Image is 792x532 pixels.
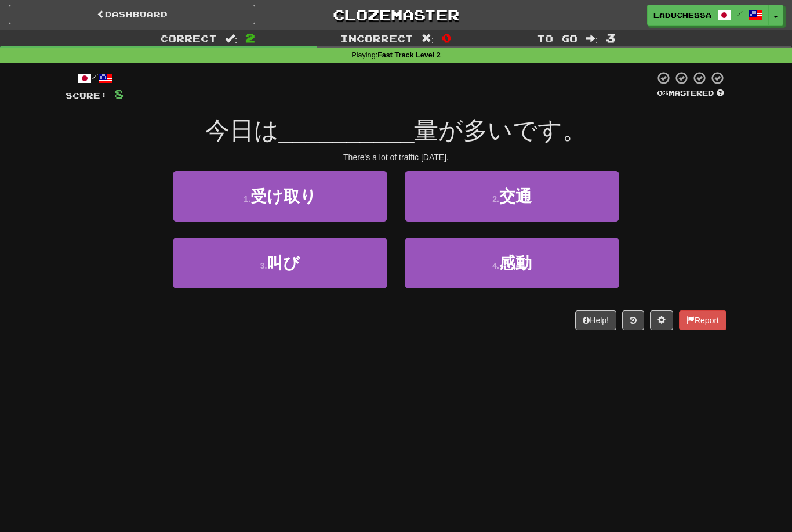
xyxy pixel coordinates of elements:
[647,5,769,26] a: laduchessa /
[173,171,387,222] button: 1.受け取り
[586,34,598,44] span: :
[9,5,255,24] a: Dashboard
[442,31,452,45] span: 0
[499,187,532,205] span: 交通
[245,31,255,45] span: 2
[173,238,387,288] button: 3.叫び
[225,34,238,44] span: :
[653,10,711,20] span: laduchessa
[340,32,413,44] span: Incorrect
[267,254,300,272] span: 叫び
[575,310,616,330] button: Help!
[273,5,519,25] a: Clozemaster
[737,9,743,17] span: /
[422,34,434,44] span: :
[66,151,726,163] div: There's a lot of traffic [DATE].
[655,88,726,99] div: Mastered
[160,32,217,44] span: Correct
[66,71,124,85] div: /
[205,117,279,144] span: 今日は
[492,261,499,270] small: 4 .
[405,238,619,288] button: 4.感動
[537,32,577,44] span: To go
[377,51,441,59] strong: Fast Track Level 2
[492,194,499,204] small: 2 .
[679,310,726,330] button: Report
[414,117,587,144] span: 量が多いです。
[114,86,124,101] span: 8
[405,171,619,222] button: 2.交通
[244,194,250,204] small: 1 .
[66,91,107,100] span: Score:
[657,88,669,97] span: 0 %
[499,254,532,272] span: 感動
[250,187,317,205] span: 受け取り
[260,261,267,270] small: 3 .
[622,310,644,330] button: Round history (alt+y)
[279,117,415,144] span: __________
[606,31,616,45] span: 3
